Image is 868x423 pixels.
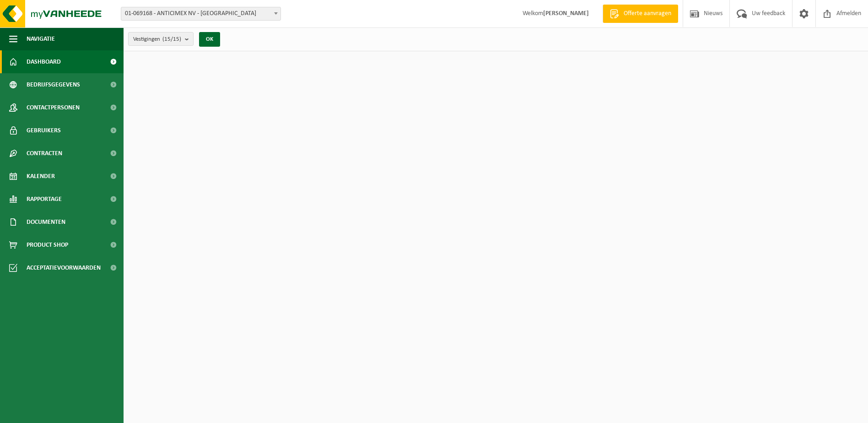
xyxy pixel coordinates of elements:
[27,73,80,96] span: Bedrijfsgegevens
[27,233,68,256] span: Product Shop
[27,165,55,188] span: Kalender
[121,7,281,21] span: 01-069168 - ANTICIMEX NV - ROESELARE
[121,7,280,20] span: 01-069168 - ANTICIMEX NV - ROESELARE
[133,33,181,46] span: Vestigingen
[27,27,55,50] span: Navigatie
[27,211,65,233] span: Documenten
[27,188,62,211] span: Rapportage
[603,5,678,23] a: Offerte aanvragen
[199,32,220,47] button: OK
[162,36,181,42] count: (15/15)
[27,119,61,142] span: Gebruikers
[27,256,101,279] span: Acceptatievoorwaarden
[27,142,62,165] span: Contracten
[128,32,194,46] button: Vestigingen(15/15)
[27,96,80,119] span: Contactpersonen
[543,10,589,17] strong: [PERSON_NAME]
[27,50,61,73] span: Dashboard
[621,9,674,18] span: Offerte aanvragen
